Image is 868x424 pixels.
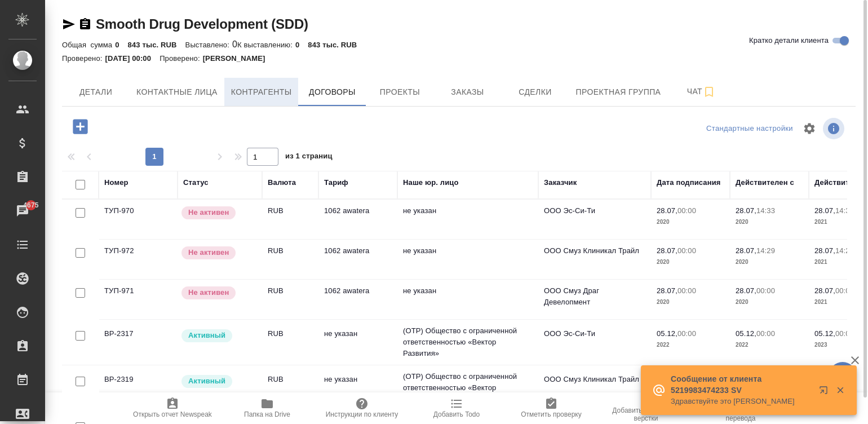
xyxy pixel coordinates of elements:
div: Статус [183,177,209,188]
button: Скопировать ссылку [78,17,92,31]
span: Договоры [305,85,359,99]
div: Заказчик [544,177,577,188]
span: Сделки [508,85,562,99]
p: 00:00 [677,329,696,338]
td: не указан [318,323,397,362]
span: Инструкции по клиенту [326,410,398,418]
p: 843 тыс. RUB [128,41,185,49]
button: Инструкции по клиенту [315,392,409,424]
p: [DATE] 00:00 [105,54,160,63]
p: ООО Эс-Си-Ти [544,328,645,339]
p: 2022 [736,339,803,351]
p: 2020 [736,297,803,308]
div: 0 [62,38,856,51]
p: Не активен [188,207,229,218]
button: Папка на Drive [220,392,315,424]
p: 2022 [657,339,724,351]
td: не указан [318,368,397,408]
p: 00:00 [677,246,696,255]
p: 2020 [736,257,803,268]
span: Контрагенты [231,85,292,99]
td: RUB [262,240,318,279]
p: 00:00 [677,206,696,215]
p: 28.07, [657,246,677,255]
p: 28.07, [657,286,677,295]
p: Проверено: [62,54,105,63]
p: Не активен [188,247,229,258]
button: Добавить инструкции верстки [599,392,693,424]
button: Открыть в новой вкладке [812,379,839,406]
button: Добавить договор [65,115,96,138]
span: Посмотреть информацию [823,118,847,139]
td: не указан [397,280,538,319]
div: Действителен с [736,177,794,188]
span: Проекты [373,85,427,99]
p: 2020 [736,217,803,228]
span: Кратко детали клиента [749,35,829,46]
span: Заказы [440,85,494,99]
p: Активный [188,330,225,341]
p: Сообщение от клиента 5219983474233 SV [671,373,812,396]
p: 00:00 [756,329,775,338]
p: Выставлено: [185,41,232,49]
button: Добавить Todo [409,392,504,424]
div: Валюта [268,177,296,188]
p: 843 тыс. RUB [308,41,365,49]
span: из 1 страниц [285,149,333,166]
span: Контактные лица [136,85,218,99]
td: (OTP) Общество с ограниченной ответственностью «Вектор Развития» [397,365,538,410]
button: Открыть отчет Newspeak [125,392,220,424]
p: 05.12, [814,329,835,338]
span: Папка на Drive [244,410,290,418]
p: [PERSON_NAME] [203,54,274,63]
div: Наше юр. лицо [403,177,459,188]
button: Закрыть [829,385,852,395]
p: 00:00 [756,286,775,295]
p: Активный [188,376,225,387]
p: ООО Смуз Клиникал Трайл [544,245,645,257]
td: не указан [397,200,538,239]
p: Проверено: [160,54,203,63]
p: 28.07, [814,286,835,295]
p: 0 [295,41,308,49]
a: 4675 [3,197,42,225]
p: 28.07, [736,246,756,255]
p: 05.12, [657,329,677,338]
button: Отметить проверку [504,392,599,424]
button: 🙏 [829,362,857,390]
span: Добавить Todo [433,410,480,418]
td: RUB [262,200,318,239]
p: 05.12, [736,329,756,338]
span: Добавить инструкции верстки [605,407,687,422]
td: ВР-2319 [99,368,178,408]
p: ООО Смуз Клиникал Трайл [544,374,645,385]
p: Здравствуйте это [PERSON_NAME] [671,396,812,407]
div: Тариф [324,177,348,188]
span: Детали [69,85,123,99]
button: Скопировать ссылку для ЯМессенджера [62,17,76,31]
p: 2020 [657,257,724,268]
p: 0 [115,41,127,49]
div: split button [703,120,796,138]
p: 28.07, [814,206,835,215]
p: 00:00 [835,329,854,338]
p: Общая сумма [62,41,115,49]
div: Номер [104,177,129,188]
td: RUB [262,280,318,319]
p: К выставлению: [237,41,295,49]
p: 28.07, [736,286,756,295]
td: 1062 awatera [318,240,397,279]
p: ООО Смуз Драг Девелопмент [544,285,645,308]
span: Открыть отчет Newspeak [133,410,212,418]
span: Отметить проверку [521,410,581,418]
td: RUB [262,368,318,408]
p: 28.07, [736,206,756,215]
span: Чат [674,85,728,99]
td: RUB [262,323,318,362]
a: Smooth Drug Development (SDD) [96,16,308,32]
p: Не активен [188,287,229,298]
div: Дата подписания [657,177,721,188]
p: 00:00 [835,286,854,295]
td: не указан [397,240,538,279]
td: 1062 awatera [318,280,397,319]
